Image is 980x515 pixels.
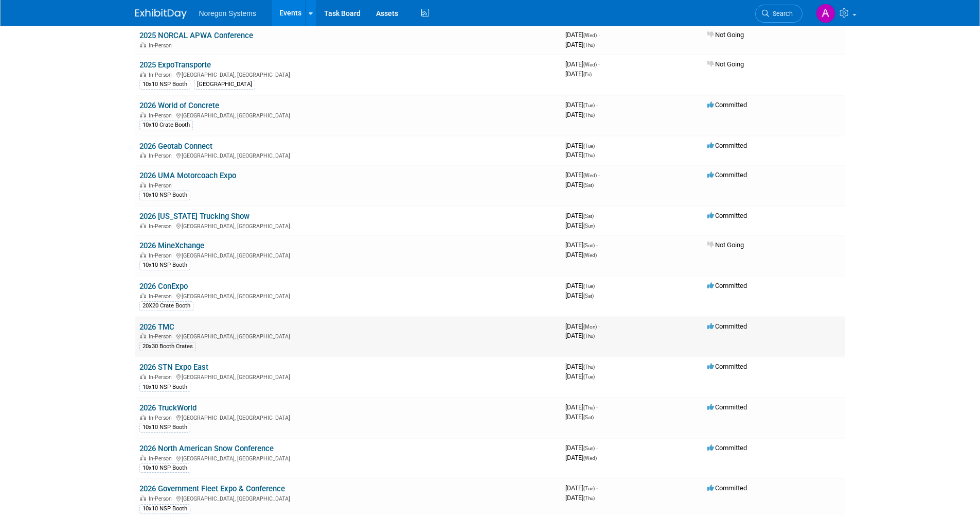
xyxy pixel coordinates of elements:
a: 2026 TMC [139,322,174,332]
span: (Tue) [583,143,595,149]
img: Ali Connell [816,4,835,23]
span: - [596,101,598,109]
span: Noregon Systems [199,9,256,18]
span: (Wed) [583,252,597,258]
a: Search [755,5,803,23]
a: 2026 MineXchange [139,241,204,250]
span: (Sat) [583,213,594,219]
div: 10x10 NSP Booth [139,463,190,473]
span: [DATE] [565,282,598,289]
img: In-Person Event [140,112,146,117]
span: Committed [707,403,747,411]
div: 10x10 NSP Booth [139,504,190,513]
a: 2026 UMA Motorcoach Expo [139,171,236,180]
span: - [596,403,598,411]
div: [GEOGRAPHIC_DATA], [GEOGRAPHIC_DATA] [139,332,557,340]
span: In-Person [149,293,175,300]
img: In-Person Event [140,42,146,47]
span: [DATE] [565,151,595,159]
span: In-Person [149,455,175,462]
span: Committed [707,282,747,289]
span: [DATE] [565,322,600,330]
div: [GEOGRAPHIC_DATA], [GEOGRAPHIC_DATA] [139,111,557,119]
span: [DATE] [565,332,595,339]
span: (Tue) [583,374,595,380]
span: (Tue) [583,486,595,491]
span: Committed [707,142,747,149]
span: - [596,282,598,289]
span: (Thu) [583,405,595,410]
span: [DATE] [565,403,598,411]
span: - [596,142,598,149]
span: [DATE] [565,221,595,229]
div: [GEOGRAPHIC_DATA], [GEOGRAPHIC_DATA] [139,291,557,300]
span: [DATE] [565,111,595,118]
span: (Wed) [583,173,597,178]
div: [GEOGRAPHIC_DATA], [GEOGRAPHIC_DATA] [139,372,557,381]
span: [DATE] [565,444,598,452]
span: Not Going [707,241,744,249]
span: - [596,444,598,452]
span: [DATE] [565,101,598,109]
span: [DATE] [565,31,600,39]
span: Committed [707,212,747,219]
span: In-Person [149,415,175,421]
img: In-Person Event [140,293,146,298]
span: [DATE] [565,212,597,219]
div: 10x10 NSP Booth [139,423,190,432]
span: (Thu) [583,112,595,118]
span: Committed [707,363,747,370]
span: [DATE] [565,70,592,78]
img: In-Person Event [140,455,146,460]
span: (Wed) [583,62,597,67]
span: (Wed) [583,455,597,461]
span: In-Person [149,495,175,502]
a: 2025 NORCAL APWA Conference [139,31,253,40]
span: [DATE] [565,494,595,502]
a: 2025 ExpoTransporte [139,60,211,70]
span: [DATE] [565,363,598,370]
span: [DATE] [565,251,597,259]
img: ExhibitDay [135,9,187,19]
div: 10x10 Crate Booth [139,121,193,130]
span: In-Person [149,112,175,119]
span: Committed [707,101,747,109]
a: 2026 TruckWorld [139,403,197,413]
span: [DATE] [565,41,595,48]
div: [GEOGRAPHIC_DATA], [GEOGRAPHIC_DATA] [139,221,557,230]
span: [DATE] [565,181,594,188]
div: [GEOGRAPHIC_DATA] [194,80,255,89]
span: (Sun) [583,243,595,248]
span: (Tue) [583,102,595,108]
div: [GEOGRAPHIC_DATA], [GEOGRAPHIC_DATA] [139,251,557,259]
span: - [598,31,600,39]
span: In-Person [149,42,175,49]
span: (Thu) [583,42,595,48]
span: In-Person [149,252,175,259]
span: (Sat) [583,415,594,420]
span: In-Person [149,72,175,78]
img: In-Person Event [140,333,146,338]
span: In-Person [149,333,175,340]
span: In-Person [149,182,175,189]
span: - [598,322,600,330]
span: Committed [707,484,747,492]
span: (Fri) [583,72,592,77]
img: In-Person Event [140,495,146,501]
span: [DATE] [565,142,598,149]
div: 10x10 NSP Booth [139,191,190,200]
span: Not Going [707,31,744,39]
span: (Mon) [583,324,597,330]
span: (Thu) [583,364,595,370]
span: Committed [707,171,747,179]
span: - [598,171,600,179]
img: In-Person Event [140,182,146,187]
a: 2026 STN Expo East [139,363,208,372]
span: - [595,212,597,219]
div: 10x10 NSP Booth [139,383,190,392]
div: [GEOGRAPHIC_DATA], [GEOGRAPHIC_DATA] [139,454,557,462]
div: [GEOGRAPHIC_DATA], [GEOGRAPHIC_DATA] [139,70,557,78]
span: (Thu) [583,495,595,501]
span: - [596,241,598,249]
span: [DATE] [565,60,600,68]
